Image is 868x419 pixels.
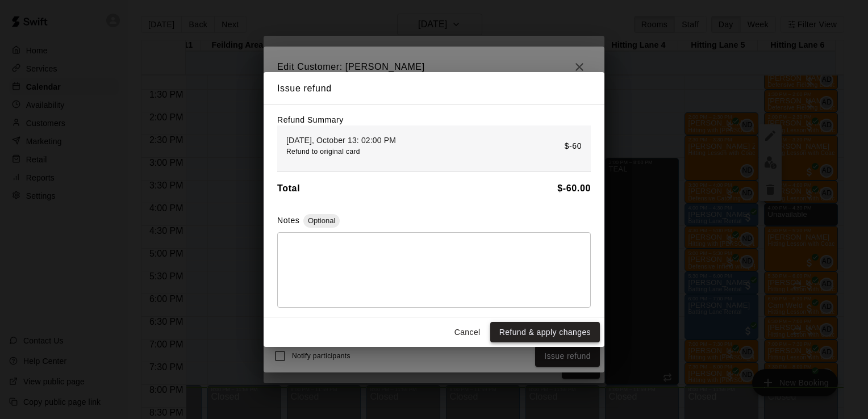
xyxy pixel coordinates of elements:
span: Refund to original card [286,148,360,156]
p: $-60 [565,140,582,152]
label: Notes [277,216,299,225]
p: [DATE], October 13: 02:00 PM [286,135,396,146]
h2: Issue refund [264,72,604,105]
span: Optional [303,216,340,225]
button: Refund & apply changes [490,322,600,343]
h6: $ -60.00 [557,181,591,196]
button: Cancel [449,322,486,343]
h6: Total [277,181,300,196]
label: Refund Summary [277,115,344,124]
